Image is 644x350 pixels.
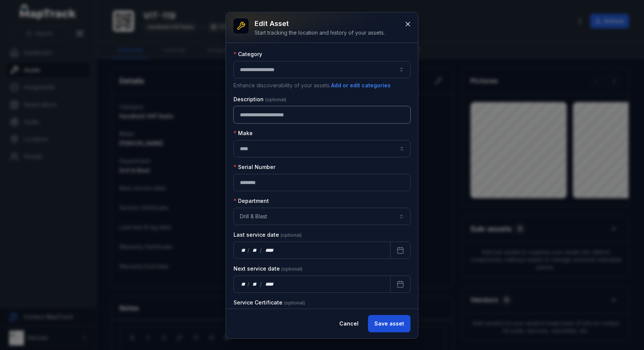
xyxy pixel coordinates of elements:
[262,280,276,288] div: year,
[233,163,275,171] label: Serial Number
[233,96,286,103] label: Description
[390,275,411,293] button: Calendar
[233,197,269,205] label: Department
[240,247,247,254] div: day,
[390,242,411,259] button: Calendar
[331,81,391,90] button: Add or edit categories
[233,299,305,306] label: Service Certificate
[233,129,253,137] label: Make
[233,265,302,272] label: Next service date
[250,280,260,288] div: month,
[233,50,262,58] label: Category
[233,231,302,239] label: Last service date
[262,247,276,254] div: year,
[247,280,250,288] div: /
[247,247,250,254] div: /
[260,247,262,254] div: /
[255,18,385,29] h3: Edit asset
[233,208,411,225] button: Drill & Blast
[233,81,411,90] p: Enhance discoverability of your assets.
[240,280,247,288] div: day,
[250,247,260,254] div: month,
[333,315,365,332] button: Cancel
[255,29,385,37] div: Start tracking the location and history of your assets.
[233,140,411,157] input: asset-edit:cf[07e45e59-3c46-4ccb-bb53-7edc5d146b7c]-label
[260,280,262,288] div: /
[368,315,411,332] button: Save asset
